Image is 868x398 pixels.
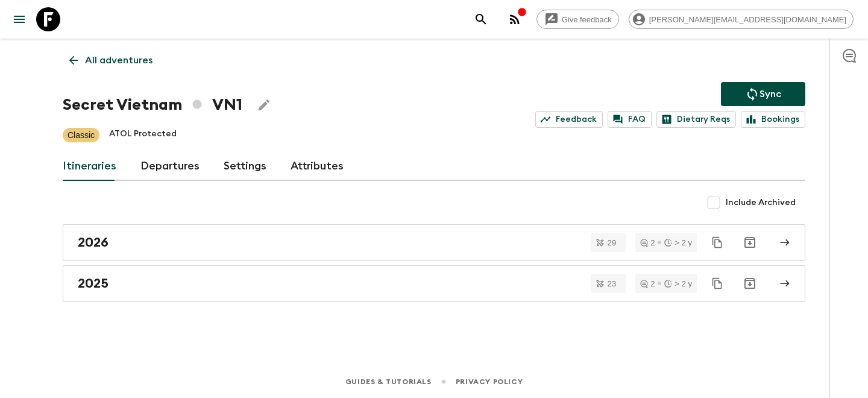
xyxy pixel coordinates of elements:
[706,232,728,253] button: Duplicate
[726,197,796,209] span: Include Archived
[140,152,200,181] a: Departures
[664,280,692,288] div: > 2 y
[664,239,692,247] div: > 2 y
[600,280,623,288] span: 23
[456,375,523,388] a: Privacy Policy
[640,239,655,247] div: 2
[721,82,805,106] button: Sync adventure departures to the booking engine
[85,53,153,68] p: All adventures
[535,111,603,128] a: Feedback
[252,93,276,117] button: Edit Adventure Title
[63,224,805,261] a: 2026
[345,375,432,388] a: Guides & Tutorials
[536,10,619,29] a: Give feedback
[555,15,618,24] span: Give feedback
[78,276,108,291] h2: 2025
[656,111,736,128] a: Dietary Reqs
[78,235,108,250] h2: 2026
[706,273,728,294] button: Duplicate
[738,230,762,254] button: Archive
[68,129,95,141] p: Classic
[643,15,853,24] span: [PERSON_NAME][EMAIL_ADDRESS][DOMAIN_NAME]
[63,265,805,302] a: 2025
[629,10,854,29] div: [PERSON_NAME][EMAIL_ADDRESS][DOMAIN_NAME]
[608,111,652,128] a: FAQ
[741,111,805,128] a: Bookings
[63,93,242,117] h1: Secret Vietnam VN1
[738,271,762,295] button: Archive
[63,48,159,72] a: All adventures
[600,239,623,247] span: 29
[63,152,116,181] a: Itineraries
[7,7,31,31] button: menu
[291,152,344,181] a: Attributes
[224,152,266,181] a: Settings
[469,7,493,31] button: search adventures
[759,87,781,101] p: Sync
[640,280,655,288] div: 2
[109,128,177,142] p: ATOL Protected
